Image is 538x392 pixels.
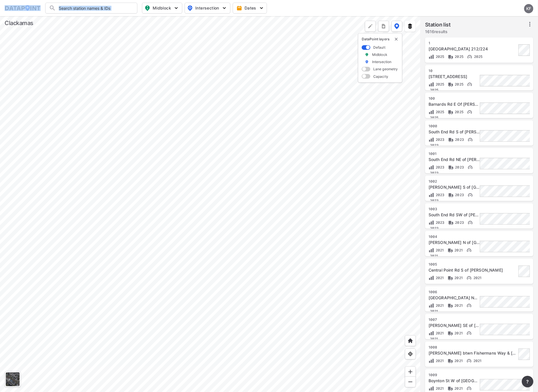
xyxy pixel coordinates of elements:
[467,164,473,170] img: Vehicle speed
[525,378,530,385] span: ?
[429,54,434,60] img: Volume count
[429,267,517,273] div: Central Point Rd S of Partlow Rd
[365,52,369,57] img: marker_Midblock.5ba75e30.svg
[429,358,434,364] img: Volume count
[429,337,438,341] span: 2021
[434,331,444,335] span: 2021
[236,5,242,11] img: calendar-gold.39a51dde.svg
[448,192,454,198] img: Vehicle class
[429,192,434,198] img: Volume count
[448,164,454,170] img: Vehicle class
[429,323,480,328] div: McCord Rd SE of Central Point Rd
[429,137,434,143] img: Volume count
[453,386,463,391] span: 2021
[173,5,179,11] img: 5YPKRKmlfpI5mqlR8AD95paCi+0kK1fRFDJSaMmawlwaeJcJwk9O2fotCW5ve9gAAAAASUVORK5CYII=
[434,137,445,142] span: 2023
[378,21,389,32] button: more
[429,207,480,211] div: 1003
[365,21,376,32] div: Polygon tool
[408,369,413,375] img: ZvzfEJKXnyWIrJytrsY285QMwk63cM6Drc+sIAAAAASUVORK5CYII=
[429,350,517,356] div: Pease Rd btwn Fishermans Way & McCord Rd
[429,41,517,46] div: 1
[467,109,473,115] img: Vehicle speed
[453,331,463,335] span: 2021
[454,54,464,59] span: 2025
[429,115,439,120] span: 2025
[434,165,445,169] span: 2023
[448,303,453,308] img: Vehicle class
[145,5,179,12] span: Midblock
[448,386,453,391] img: Vehicle class
[466,358,472,364] img: Vehicle speed
[187,5,227,12] span: Intersection
[429,157,480,162] div: South End Rd NE of Partlow Rd
[448,137,454,143] img: Vehicle class
[434,303,444,308] span: 2021
[429,74,480,79] div: 132nd Ave S Of Sunnyside
[429,164,434,170] img: Volume count
[259,5,264,11] img: 5YPKRKmlfpI5mqlR8AD95paCi+0kK1fRFDJSaMmawlwaeJcJwk9O2fotCW5ve9gAAAAASUVORK5CYII=
[453,248,463,252] span: 2021
[472,359,482,363] span: 2021
[373,45,385,50] label: Default
[373,74,388,79] label: Capacity
[434,193,445,197] span: 2023
[434,276,444,280] span: 2021
[185,3,230,14] button: Intersection
[429,198,439,203] span: 2023
[448,82,454,87] img: Vehicle class
[448,220,454,226] img: Vehicle class
[434,359,444,363] span: 2021
[391,21,402,32] button: DataPoint layers
[429,152,480,156] div: 1001
[372,59,392,64] label: Intersection
[429,171,439,175] span: 2023
[434,110,444,114] span: 2025
[394,37,399,41] button: delete
[5,5,41,11] img: dataPointLogo.9353c09d.svg
[405,366,416,377] div: Zoom in
[429,82,434,87] img: Volume count
[467,54,473,60] img: Vehicle speed
[429,124,480,128] div: 1000
[429,386,434,391] img: Volume count
[381,23,387,29] img: xqJnZQTG2JQi0x5lvmkeSNbbgIiQD62bqHG8IfrOzanD0FsRdYrij6fAAAAAElFTkSuQmCC
[429,88,439,92] span: 2025
[434,220,445,225] span: 2023
[466,303,472,308] img: Vehicle speed
[429,295,480,301] div: Central Point Rd NE of McCord Rd
[466,275,472,281] img: Vehicle speed
[429,309,438,313] span: 2021
[522,376,533,387] button: more
[405,376,416,387] div: Zoom out
[429,220,434,226] img: Volume count
[429,179,480,184] div: 1002
[142,3,182,14] button: Midblock
[448,358,453,364] img: Vehicle class
[454,137,464,142] span: 2023
[405,335,416,346] div: Home
[454,82,464,86] span: 2025
[472,276,482,280] span: 2021
[373,67,398,71] label: Lane geometry
[467,137,473,143] img: Vehicle speed
[5,371,21,387] div: Toggle basemap
[425,21,451,29] label: Station list
[448,275,453,281] img: Vehicle class
[448,330,453,336] img: Vehicle class
[466,386,472,391] img: Vehicle speed
[454,220,464,225] span: 2023
[429,101,480,107] div: Barnards Rd E Of Barlow
[429,317,480,322] div: 1007
[221,5,227,11] img: 5YPKRKmlfpI5mqlR8AD95paCi+0kK1fRFDJSaMmawlwaeJcJwk9O2fotCW5ve9gAAAAASUVORK5CYII=
[429,373,480,377] div: 1009
[408,379,413,385] img: MAAAAAElFTkSuQmCC
[434,82,444,86] span: 2025
[429,254,438,258] span: 2021
[405,349,416,359] div: View my location
[434,248,444,252] span: 2021
[467,192,473,198] img: Vehicle speed
[429,303,434,308] img: Volume count
[394,23,399,29] img: data-point-layers.37681fc9.svg
[372,52,387,57] label: Midblock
